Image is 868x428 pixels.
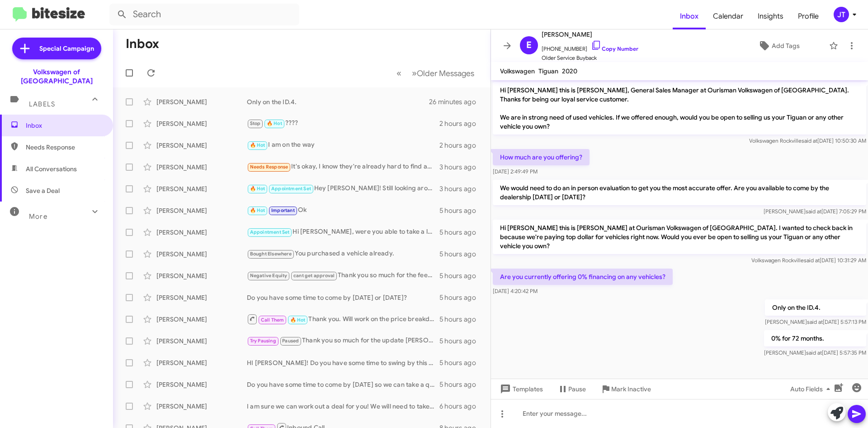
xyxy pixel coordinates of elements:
[429,97,483,106] div: 26 minutes ago
[250,164,288,170] span: Needs Response
[250,120,261,126] span: Stop
[247,249,439,259] div: You purchased a vehicle already.
[156,337,247,346] div: [PERSON_NAME]
[673,3,706,29] a: Inbox
[29,100,55,108] span: Labels
[538,67,558,75] span: Tiguan
[417,68,474,78] span: Older Messages
[250,251,292,257] span: Bought Elsewhere
[247,402,439,411] div: I am sure we can work out a deal for you! We will need to take a look at your vehicle and crunch ...
[807,318,823,325] span: said at
[542,53,638,63] span: Older Service Buyback
[156,206,247,215] div: [PERSON_NAME]
[772,38,800,54] span: Add Tags
[439,184,483,193] div: 3 hours ago
[439,141,483,150] div: 2 hours ago
[247,336,439,346] div: Thank you so much for the update [PERSON_NAME]! Once you are ready, please let us know. I am here...
[493,180,866,205] p: We would need to do an in person evaluation to get you the most accurate offer. Are you available...
[156,250,247,259] div: [PERSON_NAME]
[156,293,247,302] div: [PERSON_NAME]
[764,349,866,356] span: [PERSON_NAME] [DATE] 5:57:35 PM
[156,184,247,193] div: [PERSON_NAME]
[271,207,295,213] span: Important
[526,38,532,53] span: E
[706,3,750,29] a: Calendar
[783,381,841,397] button: Auto Fields
[804,257,820,264] span: said at
[750,3,791,29] a: Insights
[568,381,586,397] span: Pause
[751,257,866,264] span: Volkswagen Rockville [DATE] 10:31:29 AM
[267,120,282,126] span: 🔥 Hot
[439,402,483,411] div: 6 hours ago
[26,121,103,130] span: Inbox
[550,381,593,397] button: Pause
[156,380,247,389] div: [PERSON_NAME]
[26,143,103,152] span: Needs Response
[247,313,439,325] div: Thank you. Will work on the price breakdown for you shortly.
[156,358,247,367] div: [PERSON_NAME]
[611,381,651,397] span: Mark Inactive
[749,137,866,144] span: Volkswagen Rockville [DATE] 10:50:30 AM
[732,38,825,54] button: Add Tags
[439,163,483,172] div: 3 hours ago
[247,227,439,237] div: Hi [PERSON_NAME], were you able to take a look at the updated price breakdown I sent you?
[247,118,439,129] div: ????
[247,205,439,216] div: Ok
[493,288,538,294] span: [DATE] 4:20:42 PM
[591,45,638,52] a: Copy Number
[765,299,866,316] p: Only on the ID.4.
[293,273,335,279] span: cant get approval
[491,381,550,397] button: Templates
[250,273,288,279] span: Negative Equity
[500,67,535,75] span: Volkswagen
[439,228,483,237] div: 5 hours ago
[126,37,159,51] h1: Inbox
[542,29,638,40] span: [PERSON_NAME]
[29,212,47,221] span: More
[439,206,483,215] div: 5 hours ago
[439,119,483,128] div: 2 hours ago
[493,168,538,175] span: [DATE] 2:49:49 PM
[593,381,658,397] button: Mark Inactive
[439,380,483,389] div: 5 hours ago
[493,82,866,135] p: Hi [PERSON_NAME] this is [PERSON_NAME], General Sales Manager at Ourisman Volkswagen of [GEOGRAPH...
[250,186,265,192] span: 🔥 Hot
[156,97,247,106] div: [PERSON_NAME]
[250,207,265,213] span: 🔥 Hot
[493,149,590,165] p: How much are you offering?
[156,163,247,172] div: [PERSON_NAME]
[412,67,417,79] span: »
[26,186,60,195] span: Save a Deal
[439,358,483,367] div: 5 hours ago
[826,7,858,22] button: JT
[806,208,821,215] span: said at
[39,44,94,53] span: Special Campaign
[247,270,439,281] div: Thank you so much for the feedback Trey!
[247,97,429,106] div: Only on the ID.4.
[396,67,401,79] span: «
[12,38,101,59] a: Special Campaign
[562,67,577,75] span: 2020
[250,338,276,344] span: Try Pausing
[250,142,265,148] span: 🔥 Hot
[156,271,247,280] div: [PERSON_NAME]
[834,7,849,22] div: JT
[439,315,483,324] div: 5 hours ago
[806,349,822,356] span: said at
[791,3,826,29] span: Profile
[250,229,290,235] span: Appointment Set
[764,208,866,215] span: [PERSON_NAME] [DATE] 7:05:29 PM
[247,183,439,194] div: Hey [PERSON_NAME]! Still looking around for a pre-owned Jetta?
[392,64,480,82] nav: Page navigation example
[439,293,483,302] div: 5 hours ago
[156,228,247,237] div: [PERSON_NAME]
[406,64,480,82] button: Next
[247,358,439,367] div: HI [PERSON_NAME]! Do you have some time to swing by this week? I'll make sure to have the Volkswa...
[271,186,311,192] span: Appointment Set
[493,220,866,254] p: Hi [PERSON_NAME] this is [PERSON_NAME] at Ourisman Volkswagen of [GEOGRAPHIC_DATA]. I wanted to c...
[439,250,483,259] div: 5 hours ago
